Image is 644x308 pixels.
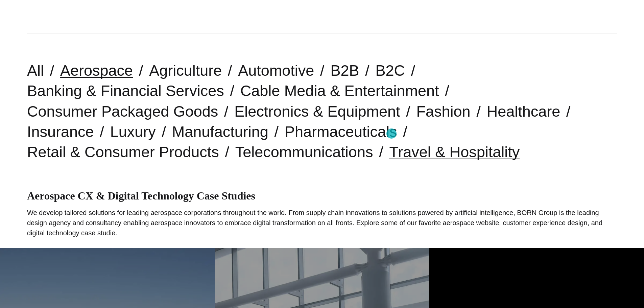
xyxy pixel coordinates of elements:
a: Banking & Financial Services [27,82,224,99]
a: Retail & Consumer Products [27,143,219,161]
a: Fashion [416,103,471,120]
h1: Aerospace CX & Digital Technology Case Studies [27,190,617,202]
a: Healthcare [487,103,560,120]
a: B2B [330,62,359,79]
a: Consumer Packaged Goods [27,103,218,120]
a: Luxury [110,123,156,140]
a: Automotive [238,62,314,79]
a: All [27,62,44,79]
a: Pharmaceuticals [285,123,397,140]
a: Aerospace [60,62,133,79]
a: Insurance [27,123,94,140]
a: Cable Media & Entertainment [240,82,439,99]
a: Travel & Hospitality [389,143,520,161]
a: B2C [375,62,405,79]
p: We develop tailored solutions for leading aerospace corporations throughout the world. From suppl... [27,208,617,238]
a: Telecommunications [235,143,373,161]
a: Agriculture [149,62,222,79]
a: Manufacturing [172,123,268,140]
a: Electronics & Equipment [234,103,400,120]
